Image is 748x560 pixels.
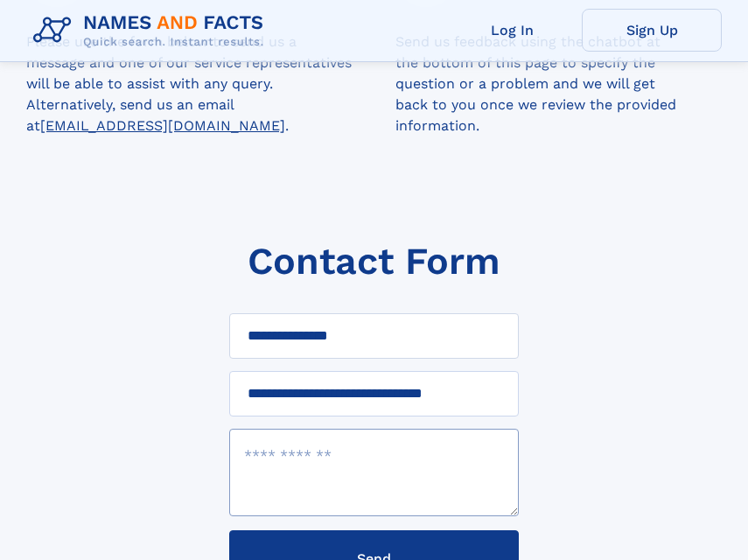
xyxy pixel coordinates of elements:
[40,117,285,134] a: [EMAIL_ADDRESS][DOMAIN_NAME]
[248,240,500,283] h1: Contact Form
[26,7,278,54] img: Logo Names and Facts
[26,31,395,136] div: Please use the form below to send us a message and one of our service representatives will be abl...
[582,9,722,52] a: Sign Up
[442,9,582,52] a: Log In
[395,31,722,136] div: Send us feedback using the chatbot at the bottom of this page to specify the question or a proble...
